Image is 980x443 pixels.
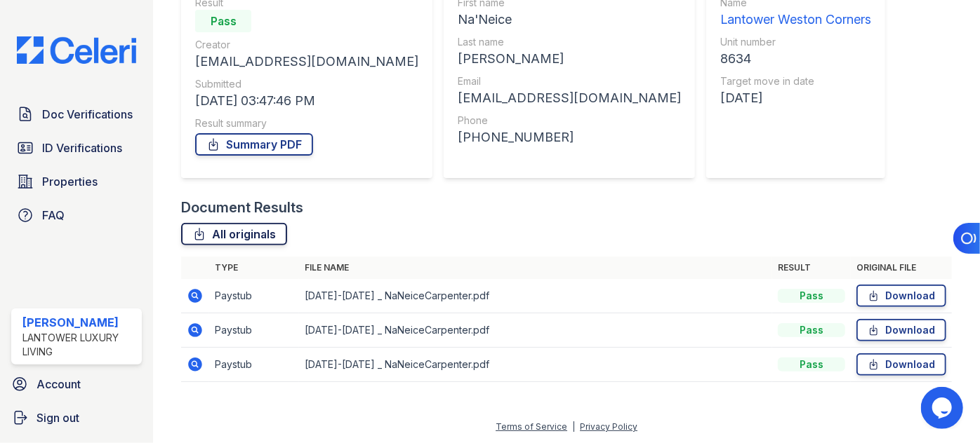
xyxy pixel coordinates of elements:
td: [DATE]-[DATE] _ NaNeiceCarpenter.pdf [299,348,772,382]
a: Properties [11,168,142,196]
div: Result summary [195,116,418,130]
span: Properties [42,173,98,190]
a: ID Verifications [11,134,142,162]
div: Last name [458,35,681,49]
div: Pass [195,10,251,32]
div: [PHONE_NUMBER] [458,128,681,147]
div: [EMAIL_ADDRESS][DOMAIN_NAME] [458,88,681,108]
div: | [572,421,575,432]
div: [PERSON_NAME] [22,314,136,331]
th: Type [209,257,299,279]
div: Pass [778,323,845,337]
td: Paystub [209,348,299,382]
div: Pass [778,357,845,372]
img: CE_Logo_Blue-a8612792a0a2168367f1c8372b55b34899dd931a85d93a1a3d3e32e68fde9ad4.png [6,36,147,63]
td: [DATE]-[DATE] _ NaNeiceCarpenter.pdf [299,313,772,348]
span: FAQ [42,207,65,224]
a: Privacy Policy [580,421,637,432]
div: Phone [458,114,681,128]
a: Account [6,370,147,398]
th: Original file [851,257,952,279]
a: Download [856,285,946,307]
a: All originals [181,223,287,245]
div: [DATE] [720,88,871,108]
a: Download [856,353,946,376]
span: Account [37,376,81,393]
div: Lantower Weston Corners [720,10,871,29]
th: Result [772,257,851,279]
div: [EMAIL_ADDRESS][DOMAIN_NAME] [195,52,418,71]
a: Sign out [6,404,147,432]
div: Target move in date [720,74,871,88]
div: Submitted [195,77,418,91]
td: Paystub [209,279,299,313]
a: Doc Verifications [11,100,142,128]
td: Paystub [209,313,299,348]
div: [PERSON_NAME] [458,49,681,69]
a: Terms of Service [496,421,567,432]
span: ID Verifications [42,139,122,156]
span: Sign out [37,409,79,426]
span: Doc Verifications [42,106,133,123]
div: Unit number [720,35,871,49]
div: [DATE] 03:47:46 PM [195,91,418,111]
div: Document Results [181,198,303,217]
div: Na'Neice [458,10,681,29]
div: Pass [778,289,845,303]
div: Creator [195,38,418,52]
a: Download [856,319,946,341]
div: 8634 [720,49,871,69]
iframe: chat widget [921,387,966,429]
th: File name [299,257,772,279]
a: Summary PDF [195,133,313,156]
div: Email [458,74,681,88]
a: FAQ [11,201,142,229]
td: [DATE]-[DATE] _ NaNeiceCarpenter.pdf [299,279,772,313]
div: Lantower Luxury Living [22,331,136,359]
